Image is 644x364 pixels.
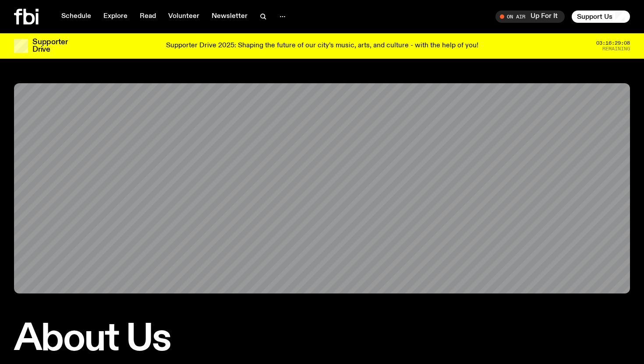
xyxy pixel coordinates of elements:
[577,13,612,21] span: Support Us
[602,46,630,51] span: Remaining
[206,11,253,23] a: Newsletter
[56,11,96,23] a: Schedule
[134,11,161,23] a: Read
[14,322,317,357] h1: About Us
[572,11,630,23] button: Support Us
[98,11,133,23] a: Explore
[166,42,478,50] p: Supporter Drive 2025: Shaping the future of our city’s music, arts, and culture - with the help o...
[32,39,67,53] h3: Supporter Drive
[596,41,630,46] span: 03:16:29:08
[495,11,565,23] button: On AirUp For It
[163,11,205,23] a: Volunteer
